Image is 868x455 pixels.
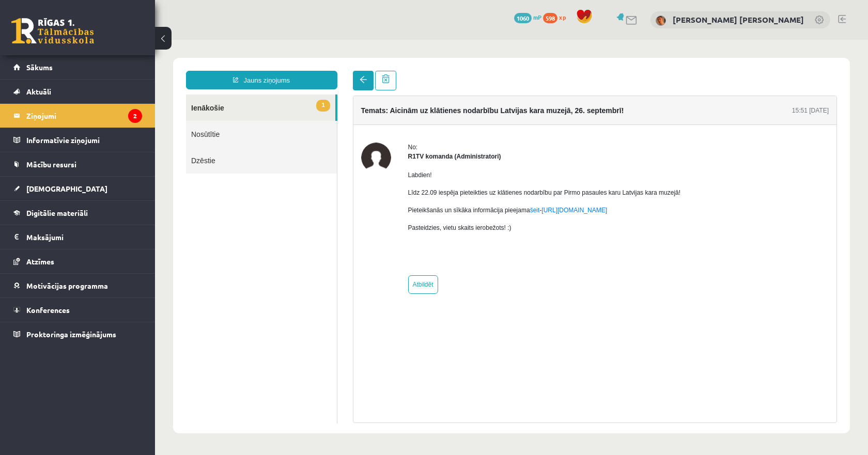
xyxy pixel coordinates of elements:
[386,167,452,174] a: [URL][DOMAIN_NAME]
[13,55,142,79] a: Sākums
[253,131,526,140] p: Labdien!
[128,109,142,123] i: 2
[26,257,54,266] span: Atzīmes
[13,298,142,322] a: Konferences
[26,160,76,169] span: Mācību resursi
[206,67,469,75] h4: Temats: Aicinām uz klātienes nodarbību Latvijas kara muzejā, 26. septembrī!
[31,81,182,107] a: Nosūtītie
[13,104,142,128] a: Ziņojumi2
[26,184,107,193] span: [DEMOGRAPHIC_DATA]
[253,166,526,175] p: Pieteikšanās un sīkāka informācija pieejama -
[514,13,532,23] span: 1060
[253,103,526,112] div: No:
[13,322,142,346] a: Proktoringa izmēģinājums
[514,13,541,21] a: 1060 mP
[253,113,346,120] strong: R1TV komanda (Administratori)
[13,274,142,297] a: Motivācijas programma
[26,87,51,96] span: Aktuāli
[543,13,571,21] a: 598 xp
[31,107,182,134] a: Dzēstie
[375,167,385,174] a: šeit
[673,14,804,25] a: [PERSON_NAME] [PERSON_NAME]
[13,80,142,103] a: Aktuāli
[13,128,142,152] a: Informatīvie ziņojumi
[253,236,283,254] a: Atbildēt
[26,128,142,152] legend: Informatīvie ziņojumi
[13,152,142,176] a: Mācību resursi
[13,201,142,225] a: Digitālie materiāli
[31,55,180,81] a: 1Ienākošie
[13,249,142,273] a: Atzīmes
[656,15,666,26] img: Kristiāns Aleksandrs Šramko
[206,103,236,133] img: R1TV komanda
[559,13,566,21] span: xp
[26,225,142,249] legend: Maksājumi
[26,104,142,128] legend: Ziņojumi
[26,330,116,339] span: Proktoringa izmēģinājums
[26,62,53,72] span: Sākums
[31,31,182,50] a: Jauns ziņojums
[533,13,541,21] span: mP
[253,148,526,158] p: Līdz 22.09 iespēja pieteikties uz klātienes nodarbību par Pirmo pasaules karu Latvijas kara muzejā!
[11,18,94,44] a: Rīgas 1. Tālmācības vidusskola
[26,305,70,315] span: Konferences
[13,177,142,200] a: [DEMOGRAPHIC_DATA]
[26,208,88,217] span: Digitālie materiāli
[253,183,526,193] p: Pasteidzies, vietu skaits ierobežots! :)
[26,281,108,290] span: Motivācijas programma
[543,13,557,23] span: 598
[13,225,142,249] a: Maksājumi
[161,60,175,72] span: 1
[637,66,674,75] div: 15:51 [DATE]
